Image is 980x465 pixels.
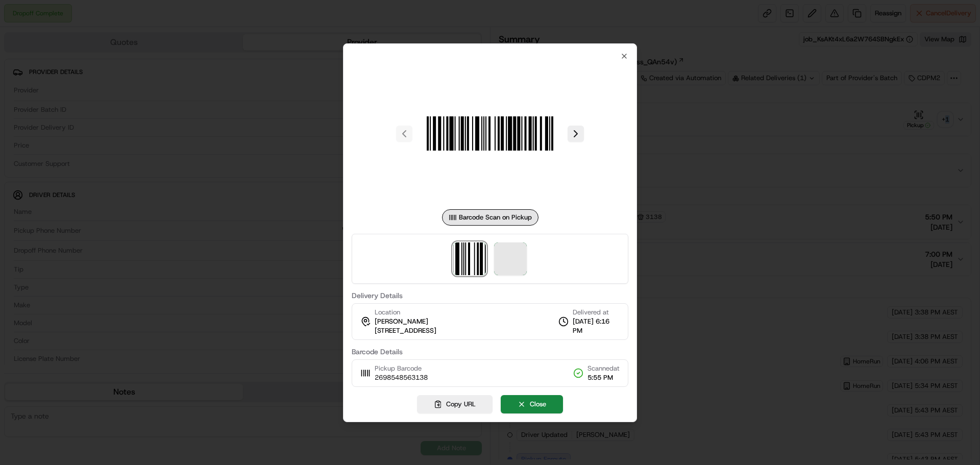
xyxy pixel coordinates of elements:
[416,60,563,207] img: barcode_scan_on_pickup image
[375,326,436,335] span: [STREET_ADDRESS]
[352,348,628,355] label: Barcode Details
[375,364,428,373] span: Pickup Barcode
[375,308,400,317] span: Location
[352,292,628,299] label: Delivery Details
[417,395,493,413] button: Copy URL
[501,395,563,413] button: Close
[453,242,486,275] img: barcode_scan_on_pickup image
[587,364,620,373] span: Scanned at
[573,308,620,317] span: Delivered at
[375,373,428,382] span: 2698548563138
[573,317,620,335] span: [DATE] 6:16 PM
[375,317,428,326] span: [PERSON_NAME]
[442,209,538,226] div: Barcode Scan on Pickup
[587,373,620,382] span: 5:55 PM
